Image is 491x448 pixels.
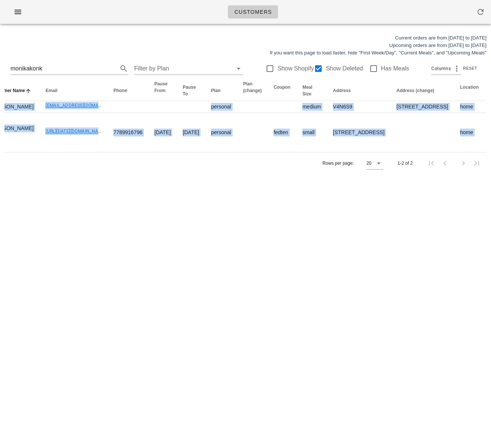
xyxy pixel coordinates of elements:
span: Customers [234,9,272,15]
a: [URL][DATE][DOMAIN_NAME] [45,129,106,134]
label: Has Meals [381,65,409,72]
span: Plan [211,88,220,93]
td: home [454,113,485,152]
span: Pause To [183,85,196,97]
span: Phone [113,88,127,93]
td: fedten [268,113,296,152]
td: medium [296,101,327,113]
th: Phone: Not sorted. Activate to sort ascending. [107,81,148,101]
div: Filter by Plan [134,63,243,75]
td: home [454,101,485,113]
td: personal [205,113,237,152]
label: Show Deleted [326,65,363,72]
th: Address: Not sorted. Activate to sort ascending. [327,81,390,101]
span: Address (change) [396,88,434,93]
th: Address (change): Not sorted. Activate to sort ascending. [390,81,454,101]
td: 7789916796 [107,113,148,152]
td: personal [205,101,237,113]
td: [DATE] [177,113,205,152]
th: Email: Not sorted. Activate to sort ascending. [40,81,107,101]
td: [DATE] [148,113,177,152]
button: Reset [461,65,481,72]
td: small [296,113,327,152]
span: Meal Size [302,85,312,97]
a: Customers [228,5,278,19]
th: Pause From: Not sorted. Activate to sort ascending. [148,81,177,101]
div: 20Rows per page: [366,157,383,169]
th: Plan: Not sorted. Activate to sort ascending. [205,81,237,101]
th: Meal Size: Not sorted. Activate to sort ascending. [296,81,327,101]
th: Coupon: Not sorted. Activate to sort ascending. [268,81,296,101]
span: Location [460,85,479,90]
div: Rows per page: [322,152,383,174]
th: Plan (change): Not sorted. Activate to sort ascending. [237,81,268,101]
td: [STREET_ADDRESS] [390,101,454,113]
a: [EMAIL_ADDRESS][DOMAIN_NAME] [45,103,120,108]
span: Pause From [154,81,167,93]
th: Location: Not sorted. Activate to sort ascending. [454,81,485,101]
span: Columns [431,65,451,72]
label: Show Shopify [277,65,314,72]
th: Pause To: Not sorted. Activate to sort ascending. [177,81,205,101]
span: Reset [463,66,477,70]
div: 20 [366,160,371,167]
span: Email [45,88,57,93]
div: Columns [431,63,461,75]
span: Coupon [274,85,290,90]
div: 1-2 of 2 [397,160,413,167]
span: Address [333,88,351,93]
span: Plan (change) [243,81,262,93]
td: V4N6S9 [327,101,390,113]
td: [STREET_ADDRESS] [327,113,390,152]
